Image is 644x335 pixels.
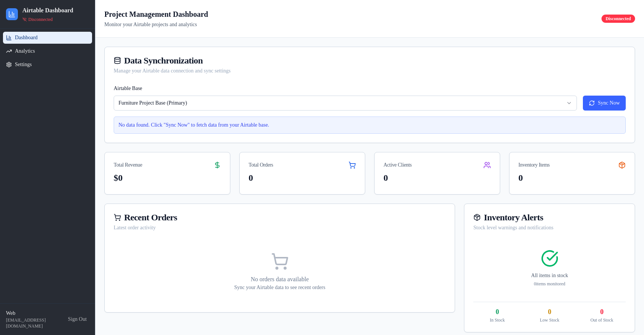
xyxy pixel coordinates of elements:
[3,32,92,44] a: Dashboard
[22,6,78,15] h2: Airtable Dashboard
[597,15,635,23] div: Disconnected
[249,172,356,184] div: 0
[3,45,92,57] a: Analytics
[64,313,89,326] button: Sign Out
[114,213,446,222] div: Recent Orders
[114,275,446,284] p: No orders data available
[114,161,147,169] div: Total Revenue
[473,281,626,287] p: 0 items monitored
[249,161,278,169] div: Total Orders
[104,9,219,19] h1: Project Management Dashboard
[114,56,626,65] div: Data Synchronization
[15,34,42,41] span: Dashboard
[473,317,521,323] div: In Stock
[526,317,574,323] div: Low Stock
[578,307,626,317] div: 0
[114,85,147,91] label: Airtable Base
[526,307,574,317] div: 0
[114,67,626,75] div: Manage your Airtable data connection and sync settings
[114,284,446,291] p: Sync your Airtable data to see recent orders
[473,213,626,222] div: Inventory Alerts
[15,47,37,55] span: Analytics
[383,172,491,184] div: 0
[15,61,35,68] span: Settings
[518,161,555,169] div: Inventory Items
[578,317,626,323] div: Out of Stock
[28,16,57,22] span: Disconnected
[3,59,92,71] a: Settings
[473,224,626,232] div: Stock level warnings and notifications
[580,96,626,111] button: Sync Now
[473,272,626,279] p: All items in stock
[119,121,621,129] p: No data found. Click "Sync Now" to fetch data from your Airtable base.
[114,172,221,184] div: $0
[383,161,417,169] div: Active Clients
[6,317,64,329] span: [EMAIL_ADDRESS][DOMAIN_NAME]
[6,310,64,317] span: Web
[114,224,446,232] div: Latest order activity
[473,307,521,317] div: 0
[104,21,219,28] p: Monitor your Airtable projects and analytics
[518,172,626,184] div: 0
